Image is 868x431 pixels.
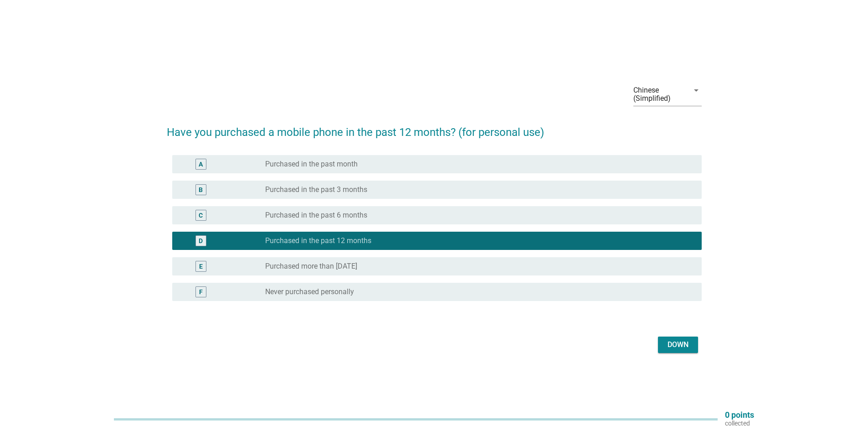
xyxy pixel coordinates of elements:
[199,288,203,295] font: F
[633,86,671,103] font: Chinese (Simplified)
[199,211,203,218] font: C
[167,126,544,139] font: Have you purchased a mobile phone in the past 12 months? (for personal use)
[725,410,754,420] font: 0 points
[265,160,358,168] font: Purchased in the past month
[265,236,371,245] font: Purchased in the past 12 months
[265,211,367,219] font: Purchased in the past 6 months
[691,85,702,96] font: arrow_drop_down
[658,337,698,353] button: Down
[265,287,354,296] font: Never purchased personally
[265,262,357,270] font: Purchased more than [DATE]
[265,185,367,194] font: Purchased in the past 3 months
[199,160,203,167] font: A
[668,340,688,349] font: Down
[199,237,203,244] font: D
[725,420,750,427] font: collected
[199,186,203,193] font: B
[199,262,203,270] font: E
